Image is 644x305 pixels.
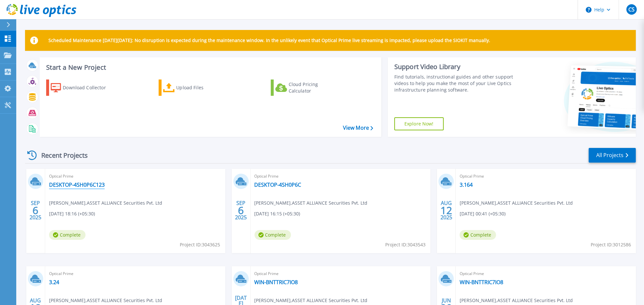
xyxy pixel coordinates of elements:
span: [PERSON_NAME] , ASSET ALLIANCE Securities Pvt. Ltd [255,199,368,207]
div: Find tutorials, instructional guides and other support videos to help you make the most of your L... [394,74,521,93]
div: SEP 2025 [235,198,247,222]
span: [PERSON_NAME] , ASSET ALLIANCE Securities Pvt. Ltd [49,297,162,304]
span: Optical Prime [49,173,221,180]
span: 12 [440,208,452,213]
a: View More [343,125,373,131]
span: Optical Prime [49,270,221,277]
div: AUG 2025 [440,198,453,222]
div: Recent Projects [25,147,97,163]
span: [DATE] 16:15 (+05:30) [255,210,300,217]
a: All Projects [589,148,636,163]
span: [PERSON_NAME] , ASSET ALLIANCE Securities Pvt. Ltd [49,199,162,207]
span: [DATE] 00:41 (+05:30) [460,210,506,217]
div: Support Video Library [394,63,521,71]
h3: Start a New Project [46,64,373,71]
span: Project ID: 3043625 [180,241,220,248]
div: Download Collector [63,81,115,94]
a: 3.164 [460,182,473,188]
span: Complete [460,230,496,240]
span: [PERSON_NAME] , ASSET ALLIANCE Securities Pvt. Ltd [460,297,573,304]
a: WIN-BNTTRIC7IO8 [255,279,298,285]
a: DESKTOP-4SH0P6C [255,182,301,188]
span: [PERSON_NAME] , ASSET ALLIANCE Securities Pvt. Ltd [255,297,368,304]
a: Explore Now! [394,117,444,130]
span: Complete [255,230,291,240]
p: Scheduled Maintenance [DATE][DATE]: No disruption is expected during the maintenance window. In t... [48,38,490,43]
span: 6 [238,208,244,213]
div: SEP 2025 [29,198,42,222]
span: Optical Prime [255,270,427,277]
a: Download Collector [46,80,119,96]
a: DESKTOP-4SH0P6C123 [49,182,105,188]
span: CS [628,7,635,12]
span: Optical Prime [255,173,427,180]
span: Complete [49,230,85,240]
span: [PERSON_NAME] , ASSET ALLIANCE Securities Pvt. Ltd [460,199,573,207]
span: Optical Prime [460,173,632,180]
span: 6 [33,208,38,213]
span: [DATE] 18:16 (+05:30) [49,210,95,217]
span: Project ID: 3012586 [591,241,631,248]
a: Upload Files [159,80,231,96]
div: Upload Files [176,81,228,94]
a: Cloud Pricing Calculator [271,80,343,96]
span: Optical Prime [460,270,632,277]
a: 3.24 [49,279,59,285]
a: WIN-BNTTRIC7IO8 [460,279,503,285]
div: Cloud Pricing Calculator [289,81,341,94]
span: Project ID: 3043543 [385,241,426,248]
